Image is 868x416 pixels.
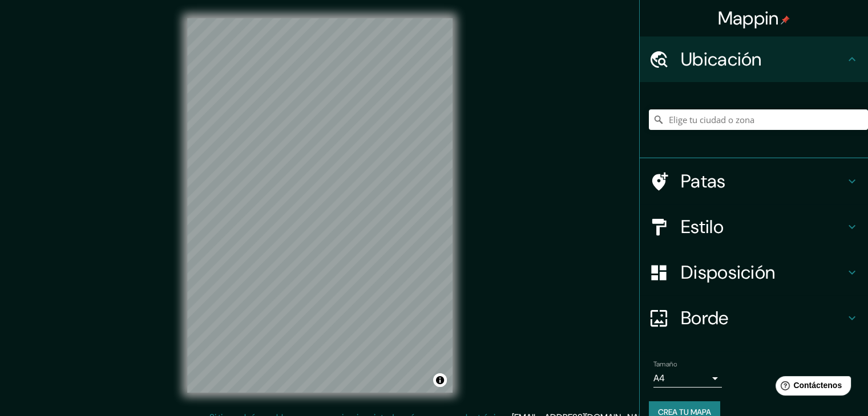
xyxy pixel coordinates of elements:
img: pin-icon.png [781,15,790,25]
font: Mappin [718,6,779,30]
div: Ubicación [640,36,868,82]
div: Borde [640,295,868,341]
font: Tamaño [653,360,677,369]
div: Disposición [640,250,868,295]
button: Activar o desactivar atribución [433,373,447,387]
font: Ubicación [681,47,762,71]
div: Estilo [640,204,868,250]
iframe: Lanzador de widgets de ayuda [766,372,855,403]
font: Borde [681,306,729,330]
input: Elige tu ciudad o zona [649,109,868,130]
canvas: Mapa [187,18,453,393]
div: A4 [653,369,722,388]
div: Patas [640,158,868,204]
font: Disposición [681,260,775,284]
font: A4 [653,372,665,384]
font: Estilo [681,215,724,239]
font: Patas [681,169,726,193]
